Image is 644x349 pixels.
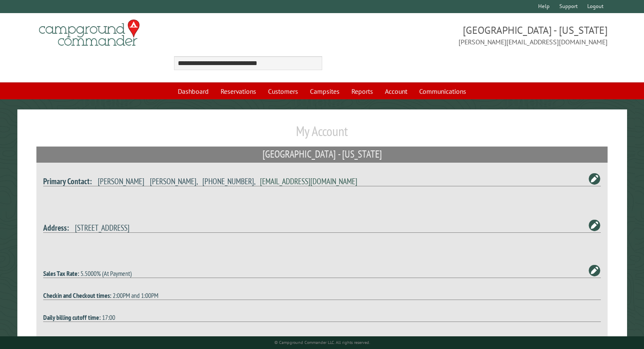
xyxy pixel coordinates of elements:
[36,123,608,146] h1: My Account
[173,83,214,99] a: Dashboard
[202,176,254,186] span: [PHONE_NUMBER]
[43,176,92,186] strong: Primary Contact:
[380,83,412,99] a: Account
[414,83,471,99] a: Communications
[98,176,144,186] span: [PERSON_NAME]
[43,313,101,322] strong: Daily billing cutoff time:
[75,222,130,233] span: [STREET_ADDRESS]
[43,222,69,233] strong: Address:
[83,335,249,344] span: Apply a 0% adjustment to rates when occupancy on a day is less than 0%
[43,269,79,278] strong: Sales Tax Rate:
[43,291,111,300] strong: Checkin and Checkout times:
[346,83,378,99] a: Reports
[36,147,608,163] h2: [GEOGRAPHIC_DATA] - [US_STATE]
[43,176,601,186] h4: , ,
[305,83,345,99] a: Campsites
[36,16,142,49] img: Campground Commander
[263,83,303,99] a: Customers
[260,176,357,186] a: [EMAIL_ADDRESS][DOMAIN_NAME]
[80,269,132,278] span: 5.5000% (At Payment)
[102,313,115,322] span: 17:00
[322,23,608,47] span: [GEOGRAPHIC_DATA] - [US_STATE] [PERSON_NAME][EMAIL_ADDRESS][DOMAIN_NAME]
[274,340,370,345] small: © Campground Commander LLC. All rights reserved.
[113,291,158,300] span: 2:00PM and 1:00PM
[150,176,196,186] span: [PERSON_NAME]
[43,335,82,344] strong: Dynamic pricing:
[216,83,261,99] a: Reservations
